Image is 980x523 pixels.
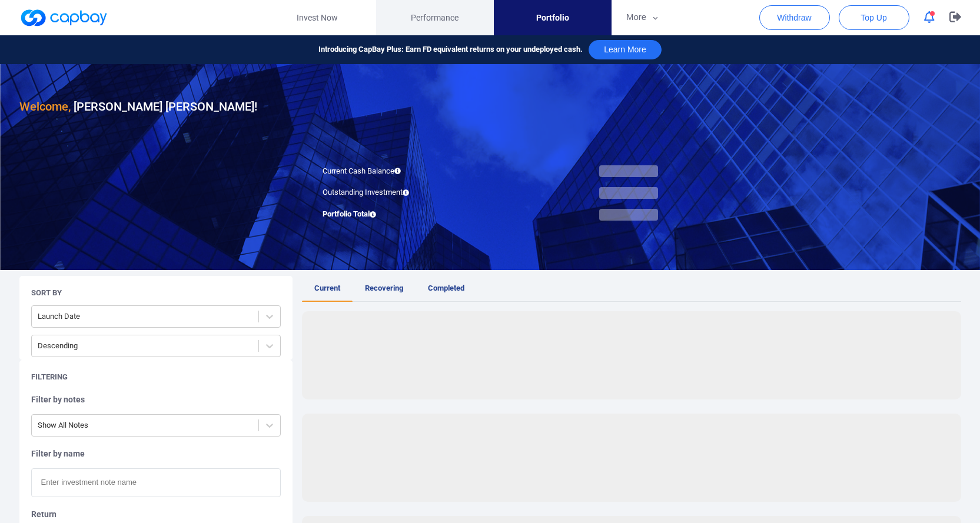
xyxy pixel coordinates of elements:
[411,11,459,24] span: Performance
[31,288,62,298] h5: Sort By
[19,99,71,114] span: Welcome,
[428,284,464,292] span: Completed
[314,165,490,178] div: Current Cash Balance
[314,284,340,292] span: Current
[536,11,569,24] span: Portfolio
[839,5,909,30] button: Top Up
[314,186,490,199] div: Outstanding Investment
[365,284,403,292] span: Recovering
[861,12,886,24] span: Top Up
[318,44,583,56] span: Introducing CapBay Plus: Earn FD equivalent returns on your undeployed cash.
[314,208,490,221] div: Portfolio Total
[31,509,281,519] h5: Return
[31,372,68,382] h5: Filtering
[589,40,662,59] button: Learn More
[31,394,281,405] h5: Filter by notes
[31,448,281,459] h5: Filter by name
[759,5,830,30] button: Withdraw
[31,468,281,497] input: Enter investment note name
[19,97,257,116] h3: [PERSON_NAME] [PERSON_NAME] !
